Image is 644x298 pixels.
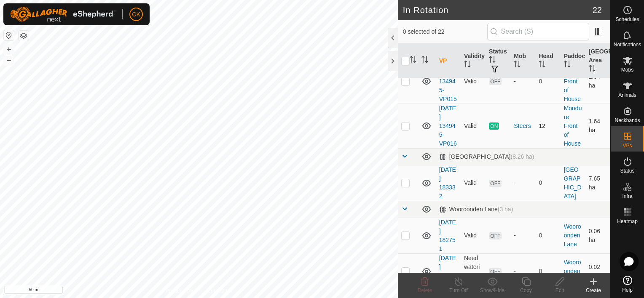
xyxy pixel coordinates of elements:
[514,62,521,69] p-sorticon: Activate to sort
[535,165,560,201] td: 0
[622,194,632,199] span: Infra
[564,166,582,200] a: [GEOGRAPHIC_DATA]
[564,259,581,283] a: Wooroonden Lane
[166,287,197,295] a: Privacy Policy
[535,253,560,289] td: 0
[509,287,543,294] div: Copy
[19,31,29,41] button: Map Layers
[410,57,416,64] p-sorticon: Activate to sort
[535,218,560,253] td: 0
[511,153,534,160] span: (8.26 ha)
[475,287,509,294] div: Show/Hide
[461,104,486,148] td: Valid
[621,67,633,72] span: Mobs
[614,42,641,47] span: Notifications
[439,206,513,213] div: Wooroonden Lane
[439,255,456,288] a: [DATE] 184826
[418,287,432,293] span: Delete
[489,232,502,239] span: OFF
[564,62,571,69] p-sorticon: Activate to sort
[585,253,610,289] td: 0.02 ha
[543,287,577,294] div: Edit
[564,223,581,247] a: Wooroonden Lane
[439,219,456,252] a: [DATE] 182751
[4,55,14,65] button: –
[593,4,602,16] span: 22
[539,62,545,69] p-sorticon: Activate to sort
[132,10,140,19] span: CK
[461,218,486,253] td: Valid
[489,180,502,187] span: OFF
[442,287,475,294] div: Turn Off
[4,30,14,40] button: Reset Map
[436,44,461,78] th: VP
[585,218,610,253] td: 0.06 ha
[577,287,610,294] div: Create
[564,105,582,147] a: Mondure Front of House
[622,287,633,293] span: Help
[561,44,585,78] th: Paddock
[403,5,593,15] h2: In Rotation
[461,165,486,201] td: Valid
[585,104,610,148] td: 1.64 ha
[4,44,14,54] button: +
[623,143,632,148] span: VPs
[461,59,486,104] td: Valid
[564,60,582,102] a: Mondure Front of House
[620,168,634,173] span: Status
[535,104,560,148] td: 12
[510,44,535,78] th: Mob
[514,267,532,276] div: -
[585,59,610,104] td: 1.64 ha
[10,7,115,22] img: Gallagher Logo
[489,78,502,85] span: OFF
[489,57,496,64] p-sorticon: Activate to sort
[614,118,640,123] span: Neckbands
[514,231,532,240] div: -
[486,44,510,78] th: Status
[498,206,513,213] span: (3 ha)
[403,27,487,36] span: 0 selected of 22
[207,287,232,295] a: Contact Us
[439,153,534,160] div: [GEOGRAPHIC_DATA]
[489,122,499,130] span: ON
[439,166,456,200] a: [DATE] 183332
[489,268,502,275] span: OFF
[589,66,596,73] p-sorticon: Activate to sort
[617,219,638,224] span: Heatmap
[611,272,644,296] a: Help
[421,57,428,64] p-sorticon: Activate to sort
[461,253,486,289] td: Need watering point
[514,178,532,187] div: -
[514,122,532,130] div: Steers
[514,77,532,86] div: -
[461,44,486,78] th: Validity
[615,17,639,22] span: Schedules
[535,59,560,104] td: 0
[439,60,457,102] a: [DATE] 134945-VP015
[585,165,610,201] td: 7.65 ha
[487,23,589,40] input: Search (S)
[464,62,471,69] p-sorticon: Activate to sort
[439,105,457,147] a: [DATE] 134945-VP016
[535,44,560,78] th: Head
[618,93,636,98] span: Animals
[585,44,610,78] th: [GEOGRAPHIC_DATA] Area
